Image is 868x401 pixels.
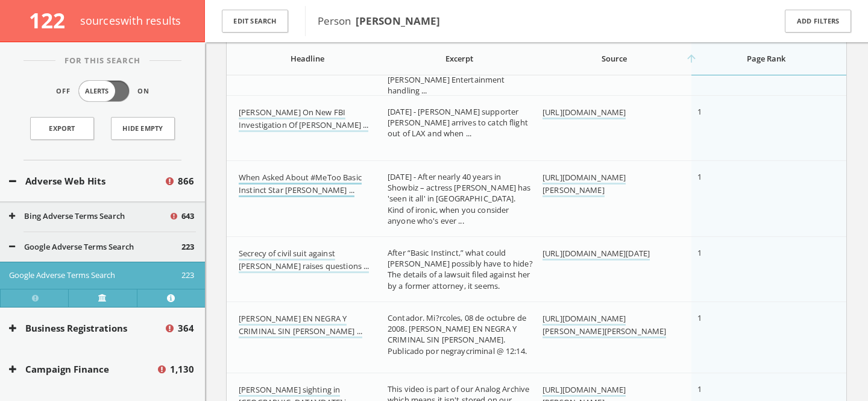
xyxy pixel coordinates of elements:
[697,171,702,182] span: 1
[445,53,473,64] span: Excerpt
[178,321,194,335] span: 364
[542,248,650,260] a: [URL][DOMAIN_NAME][DATE]
[356,14,440,28] b: [PERSON_NAME]
[542,313,666,338] a: [URL][DOMAIN_NAME][PERSON_NAME][PERSON_NAME]
[111,117,175,140] button: Hide Empty
[9,174,164,188] button: Adverse Web Hits
[239,313,362,338] a: [PERSON_NAME] EN NEGRA Y CRIMINAL SIN [PERSON_NAME] ...
[685,52,697,65] i: arrow_upward
[29,6,75,34] span: 122
[9,270,181,282] button: Google Adverse Terms Search
[9,210,169,223] button: Bing Adverse Terms Search
[239,248,369,273] a: Secrecy of civil suit against [PERSON_NAME] raises questions ...
[697,384,702,394] span: 1
[9,362,156,376] button: Campaign Finance
[785,10,851,33] button: Add Filters
[747,53,785,64] span: Page Rank
[170,362,194,376] span: 1,130
[55,55,149,67] span: For This Search
[56,86,71,96] span: Off
[181,210,194,223] span: 643
[542,107,626,119] a: [URL][DOMAIN_NAME]
[542,172,626,197] a: [URL][DOMAIN_NAME][PERSON_NAME]
[318,14,440,28] span: Person
[181,270,194,282] span: 223
[602,53,627,64] span: Source
[178,174,194,188] span: 866
[222,10,288,33] button: Edit Search
[697,106,702,117] span: 1
[291,53,324,64] span: Headline
[239,172,362,197] a: When Asked About #MeToo Basic Instinct Star [PERSON_NAME] ...
[388,171,531,226] span: [DATE] - After nearly 40 years in Showbiz – actress [PERSON_NAME] has 'seen it all' in [GEOGRAPHI...
[80,13,181,28] span: source s with results
[68,289,136,307] a: Verify at source
[697,312,702,323] span: 1
[388,312,527,356] span: Contador. Mi?rcoles, 08 de octubre de 2008. [PERSON_NAME] EN NEGRA Y CRIMINAL SIN [PERSON_NAME]. ...
[9,241,181,253] button: Google Adverse Terms Search
[388,247,533,291] span: After “Basic Instinct,” what could [PERSON_NAME] possibly have to hide? The details of a lawsuit ...
[9,321,164,335] button: Business Registrations
[697,247,702,258] span: 1
[239,107,368,132] a: [PERSON_NAME] On New FBI Investigation Of [PERSON_NAME] ...
[137,86,149,96] span: On
[30,117,94,140] a: Export
[181,241,194,253] span: 223
[388,106,528,139] span: [DATE] - [PERSON_NAME] supporter [PERSON_NAME] arrives to catch flight out of LAX and when ...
